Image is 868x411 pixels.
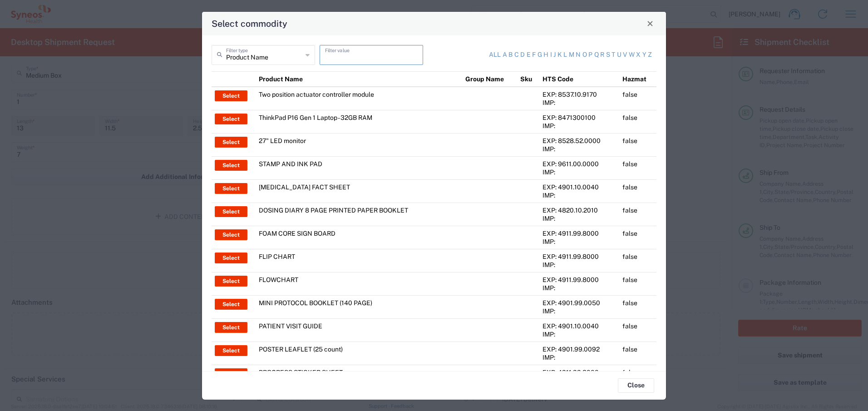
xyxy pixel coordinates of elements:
button: Close [644,17,656,30]
div: IMP: [542,307,616,315]
button: Select [215,322,247,333]
a: h [543,50,548,59]
td: STAMP AND INK PAD [256,156,463,179]
td: ThinkPad P16 Gen 1 Laptop - 32GB RAM [256,110,463,133]
th: Group Name [462,71,517,87]
td: false [619,226,656,249]
a: w [629,50,635,59]
div: EXP: 4820.10.2010 [542,206,616,214]
th: Sku [517,71,539,87]
div: IMP: [542,122,616,130]
td: FLIP CHART [256,249,463,272]
button: Select [215,229,247,240]
td: [MEDICAL_DATA] FACT SHEET [256,179,463,203]
a: e [527,50,531,59]
a: o [582,50,587,59]
a: a [503,50,507,59]
button: Close [618,378,654,393]
div: EXP: 4901.10.0040 [542,322,616,330]
button: Select [215,299,247,310]
div: EXP: 8528.52.0000 [542,137,616,145]
td: PROGRESS STICKER SHEET [256,365,463,388]
button: Select [215,160,247,171]
div: IMP: [542,353,616,361]
a: u [617,50,621,59]
td: false [619,87,656,110]
td: Two position actuator controller module [256,87,463,110]
div: IMP: [542,261,616,269]
div: IMP: [542,330,616,338]
div: EXP: 9611.00.0000 [542,160,616,168]
div: EXP: 4901.99.0050 [542,299,616,307]
a: k [557,50,562,59]
a: q [594,50,599,59]
div: EXP: 4901.10.0040 [542,183,616,191]
a: All [489,50,501,59]
td: false [619,110,656,133]
td: PATIENT VISIT GUIDE [256,318,463,342]
td: false [619,342,656,365]
div: IMP: [542,191,616,199]
td: false [619,203,656,226]
a: n [576,50,581,59]
a: g [538,50,542,59]
div: IMP: [542,145,616,153]
a: j [553,50,556,59]
a: c [514,50,519,59]
div: IMP: [542,214,616,223]
button: Select [215,183,247,194]
button: Select [215,345,247,356]
th: Product Name [256,71,463,87]
div: EXP: 4911.99.8000 [542,229,616,238]
div: IMP: [542,238,616,246]
td: 27" LED monitor [256,133,463,156]
div: EXP: 4911.99.8000 [542,368,616,376]
a: r [600,50,604,59]
button: Select [215,368,247,379]
td: MINI PROTOCOL BOOKLET (140 PAGE) [256,295,463,318]
td: false [619,318,656,342]
td: DOSING DIARY 8 PAGE PRINTED PAPER BOOKLET [256,203,463,226]
div: EXP: 8471300100 [542,114,616,122]
td: false [619,249,656,272]
a: l [563,50,567,59]
td: false [619,295,656,318]
a: v [623,50,627,59]
div: IMP: [542,168,616,176]
div: IMP: [542,284,616,292]
button: Select [215,253,247,263]
td: false [619,156,656,179]
button: Select [215,90,247,101]
div: IMP: [542,99,616,107]
td: FOAM CORE SIGN BOARD [256,226,463,249]
div: EXP: 4901.99.0092 [542,345,616,353]
div: EXP: 8537.10.9170 [542,90,616,99]
td: POSTER LEAFLET (25 count) [256,342,463,365]
a: z [648,50,652,59]
th: HTS Code [539,71,619,87]
td: false [619,272,656,295]
button: Select [215,114,247,124]
a: b [508,50,513,59]
button: Select [215,206,247,217]
div: EXP: 4911.99.8000 [542,253,616,261]
h4: Select commodity [212,17,287,30]
a: y [642,50,646,59]
a: m [569,50,574,59]
td: false [619,365,656,388]
a: f [532,50,536,59]
td: false [619,179,656,203]
button: Select [215,137,247,148]
th: Hazmat [619,71,656,87]
a: s [606,50,610,59]
a: d [520,50,525,59]
td: FLOWCHART [256,272,463,295]
div: EXP: 4911.99.8000 [542,276,616,284]
a: t [612,50,615,59]
td: false [619,133,656,156]
a: x [636,50,641,59]
a: p [588,50,592,59]
button: Select [215,276,247,287]
a: i [550,50,552,59]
